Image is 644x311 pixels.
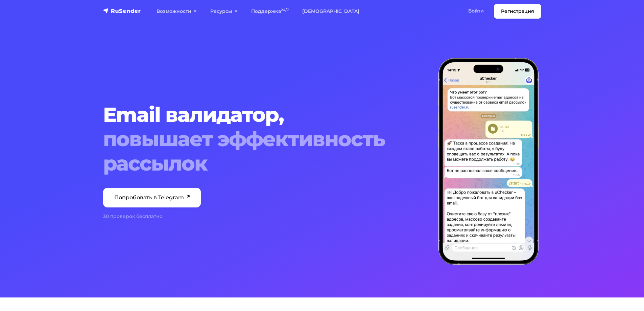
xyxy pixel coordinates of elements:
[461,4,491,18] a: Войти
[244,4,295,18] a: Поддержка24/7
[150,4,204,18] a: Возможности
[103,103,430,176] h1: Email валидатор,
[295,4,366,18] a: [DEMOGRAPHIC_DATA]
[204,4,244,18] a: Ресурсы
[103,127,430,176] span: повышает эффективность рассылок
[281,8,289,12] sup: 24/7
[103,213,430,220] div: 30 проверок бесплатно
[103,7,141,14] img: RuSender
[494,4,541,19] a: Регистрация
[103,188,201,207] a: Попробовать в Telegram
[438,58,539,265] img: hero-right-validator-min.png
